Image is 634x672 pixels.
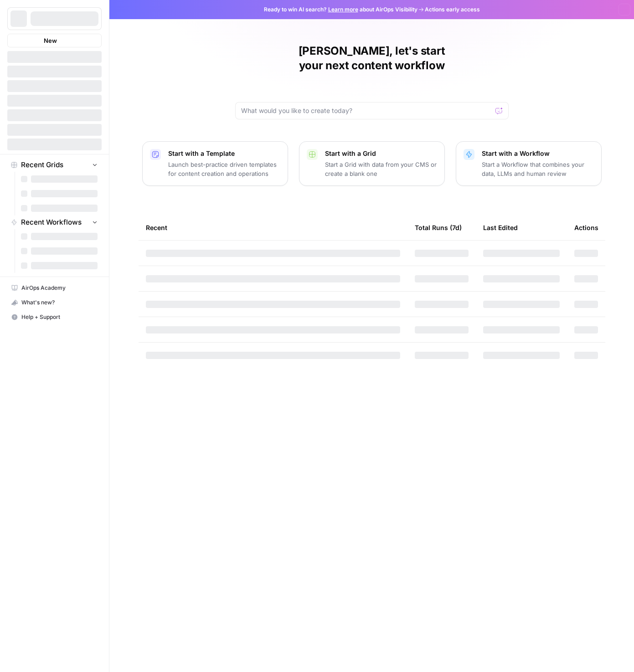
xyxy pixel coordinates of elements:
[21,313,98,321] span: Help + Support
[482,149,594,158] p: Start with a Workflow
[483,215,518,240] div: Last Edited
[325,149,437,158] p: Start with a Grid
[415,215,462,240] div: Total Runs (7d)
[7,295,102,310] button: What's new?
[146,215,400,240] div: Recent
[299,141,445,186] button: Start with a GridStart a Grid with data from your CMS or create a blank one
[21,218,68,226] span: Recent Workflows
[328,6,358,13] a: Learn more
[44,36,57,45] span: New
[8,296,101,309] div: What's new?
[482,160,594,178] p: Start a Workflow that combines your data, LLMs and human review
[7,310,102,324] button: Help + Support
[7,215,102,229] button: Recent Workflows
[7,34,102,47] button: New
[7,281,102,295] a: AirOps Academy
[241,106,492,115] input: What would you like to create today?
[264,5,418,14] span: Ready to win AI search? about AirOps Visibility
[456,141,602,186] button: Start with a WorkflowStart a Workflow that combines your data, LLMs and human review
[425,5,480,14] span: Actions early access
[574,215,598,240] div: Actions
[325,160,437,178] p: Start a Grid with data from your CMS or create a blank one
[168,160,280,178] p: Launch best-practice driven templates for content creation and operations
[21,284,98,292] span: AirOps Academy
[235,44,509,73] h1: [PERSON_NAME], let's start your next content workflow
[21,161,54,169] span: Recent Grids
[7,158,102,172] button: Recent Grids
[168,149,280,158] p: Start with a Template
[142,141,288,186] button: Start with a TemplateLaunch best-practice driven templates for content creation and operations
